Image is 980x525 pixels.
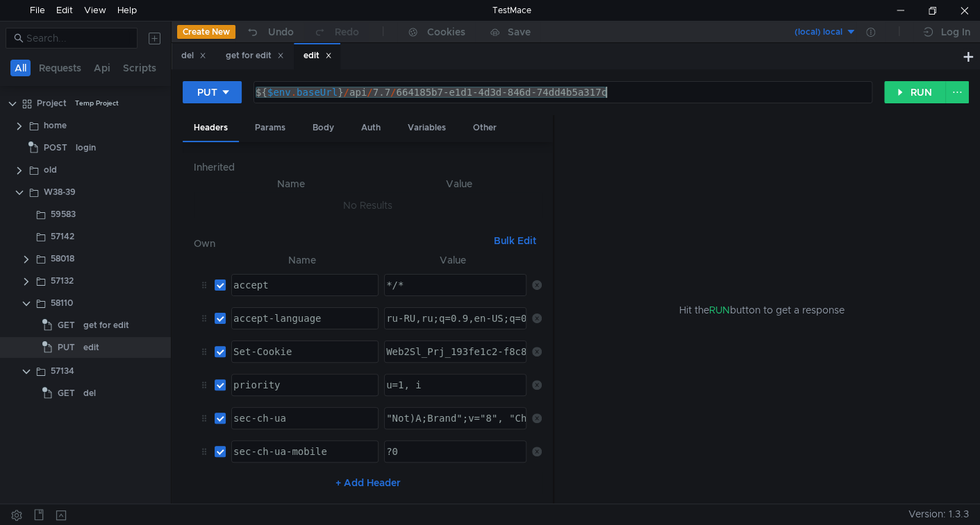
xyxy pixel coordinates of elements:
div: W38-39 [44,182,76,203]
div: Project [37,93,67,114]
button: All [10,60,31,76]
div: Params [244,115,297,141]
div: 58018 [51,248,74,269]
div: get for edit [83,315,129,336]
div: login [76,137,96,158]
th: Name [205,175,376,192]
div: PUT [197,85,217,100]
div: Cookies [427,24,465,40]
h6: Own [194,235,488,252]
button: + Add Header [330,474,406,491]
div: Redo [335,24,359,40]
button: (local) local [760,21,856,43]
button: RUN [884,81,946,103]
div: edit [83,337,99,358]
div: get for edit [226,49,284,63]
span: GET [58,315,75,336]
th: Value [379,252,526,268]
div: Log In [941,24,970,40]
button: Api [90,60,115,76]
button: Bulk Edit [488,232,542,249]
div: Save [508,27,531,37]
div: Temp Project [75,93,119,114]
div: home [44,115,67,136]
div: edit [304,49,332,63]
div: del [83,383,96,404]
th: Name [226,252,379,268]
nz-embed-empty: No Results [343,199,392,212]
div: del [181,49,206,63]
span: POST [44,137,67,158]
div: Auth [350,115,392,141]
span: PUT [58,337,75,358]
div: 57134 [51,361,74,381]
span: RUN [708,304,729,316]
input: Search... [26,31,129,46]
button: Create New [177,25,235,39]
div: Undo [268,24,294,40]
div: Other [462,115,508,141]
span: Hit the button to get a response [679,302,844,318]
div: 59583 [51,204,76,225]
div: 57142 [51,226,74,247]
button: PUT [183,81,242,103]
button: Requests [35,60,85,76]
button: Undo [235,21,304,42]
div: (local) local [795,26,842,39]
th: Value [376,175,542,192]
div: 57132 [51,270,74,291]
h6: Inherited [194,159,542,175]
span: GET [58,383,75,404]
div: Headers [183,115,239,142]
div: old [44,160,57,180]
div: 58110 [51,293,73,313]
button: Scripts [119,60,160,76]
div: Variables [397,115,457,141]
div: Body [301,115,345,141]
button: Redo [304,21,369,42]
span: Version: 1.3.3 [908,504,969,524]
